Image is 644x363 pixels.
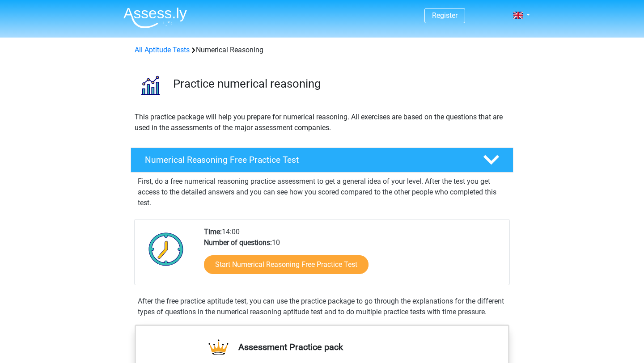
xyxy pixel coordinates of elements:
[131,45,513,55] div: Numerical Reasoning
[135,112,509,133] p: This practice package will help you prepare for numerical reasoning. All exercises are based on t...
[173,77,506,91] h3: Practice numerical reasoning
[197,227,509,285] div: 14:00 10
[127,148,517,173] a: Numerical Reasoning Free Practice Test
[144,227,189,271] img: Clock
[134,296,510,317] div: After the free practice aptitude test, you can use the practice package to go through the explana...
[204,238,272,247] b: Number of questions:
[131,66,169,104] img: numerical reasoning
[145,155,469,165] h4: Numerical Reasoning Free Practice Test
[204,228,222,236] b: Time:
[123,7,187,28] img: Assessly
[135,46,190,54] a: All Aptitude Tests
[432,11,458,20] a: Register
[204,255,369,274] a: Start Numerical Reasoning Free Practice Test
[138,176,506,208] p: First, do a free numerical reasoning practice assessment to get a general idea of your level. Aft...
